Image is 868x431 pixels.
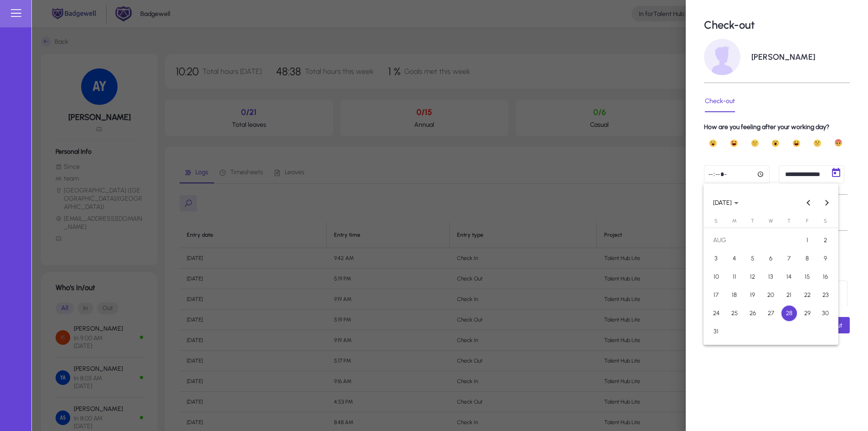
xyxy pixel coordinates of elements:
[744,268,762,286] button: Aug 12, 2025
[762,304,780,322] button: Aug 27, 2025
[725,304,744,322] button: Aug 25, 2025
[708,287,724,303] span: 17
[817,304,835,322] button: Aug 30, 2025
[708,269,724,285] span: 10
[817,286,835,304] button: Aug 23, 2025
[798,286,817,304] button: Aug 22, 2025
[817,249,835,268] button: Aug 9, 2025
[780,268,798,286] button: Aug 14, 2025
[751,218,754,224] span: T
[817,250,834,267] span: 9
[714,218,718,224] span: S
[817,268,835,286] button: Aug 16, 2025
[799,269,816,285] span: 15
[708,305,724,322] span: 24
[707,322,725,341] button: Aug 31, 2025
[744,286,762,304] button: Aug 19, 2025
[763,250,779,267] span: 6
[763,269,779,285] span: 13
[781,250,797,267] span: 7
[824,218,827,224] span: S
[707,231,798,249] td: AUG
[799,232,816,249] span: 1
[745,269,761,285] span: 12
[726,250,743,267] span: 4
[817,305,834,322] span: 30
[769,218,773,224] span: W
[762,286,780,304] button: Aug 20, 2025
[708,250,724,267] span: 3
[744,304,762,322] button: Aug 26, 2025
[762,268,780,286] button: Aug 13, 2025
[707,249,725,268] button: Aug 3, 2025
[745,250,761,267] span: 5
[787,218,791,224] span: T
[798,304,817,322] button: Aug 29, 2025
[725,268,744,286] button: Aug 11, 2025
[799,250,816,267] span: 8
[798,231,817,249] button: Aug 1, 2025
[781,287,797,303] span: 21
[732,218,737,224] span: M
[708,323,724,340] span: 31
[707,286,725,304] button: Aug 17, 2025
[763,305,779,322] span: 27
[798,268,817,286] button: Aug 15, 2025
[726,269,743,285] span: 11
[745,287,761,303] span: 19
[817,232,834,249] span: 2
[817,231,835,249] button: Aug 2, 2025
[762,249,780,268] button: Aug 6, 2025
[800,193,818,212] button: Previous month
[725,286,744,304] button: Aug 18, 2025
[726,305,743,322] span: 25
[726,287,743,303] span: 18
[781,269,797,285] span: 14
[780,249,798,268] button: Aug 7, 2025
[817,287,834,303] span: 23
[709,194,742,211] button: Choose month and year
[707,268,725,286] button: Aug 10, 2025
[763,287,779,303] span: 20
[713,199,732,207] span: [DATE]
[745,305,761,322] span: 26
[781,305,797,322] span: 28
[817,269,834,285] span: 16
[725,249,744,268] button: Aug 4, 2025
[806,218,808,224] span: F
[799,287,816,303] span: 22
[780,304,798,322] button: Aug 28, 2025
[744,249,762,268] button: Aug 5, 2025
[780,286,798,304] button: Aug 21, 2025
[707,304,725,322] button: Aug 24, 2025
[799,305,816,322] span: 29
[798,249,817,268] button: Aug 8, 2025
[818,193,836,212] button: Next month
